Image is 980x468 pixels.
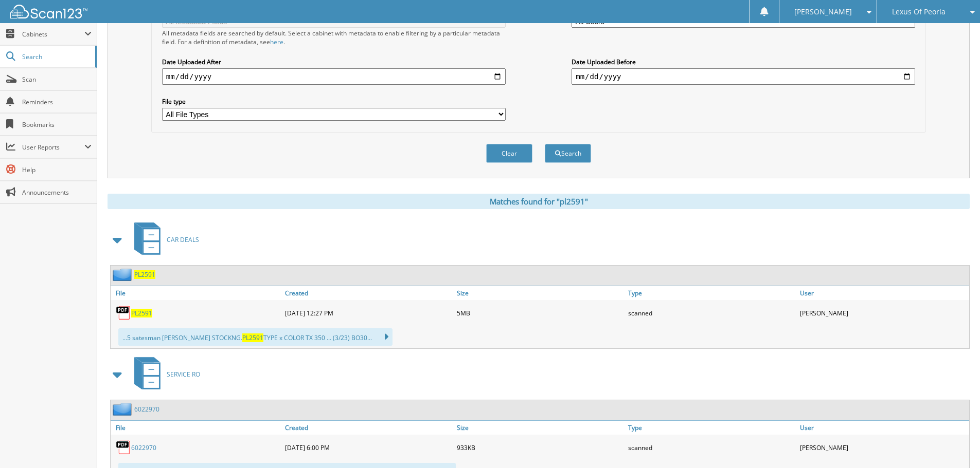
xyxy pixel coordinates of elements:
div: ...5 satesman [PERSON_NAME] STOCKNG. TYPE x COLOR TX 350 ... (3/23) BO30... [118,328,393,346]
div: [PERSON_NAME] [797,303,969,323]
div: scanned [626,303,797,323]
div: [PERSON_NAME] [797,437,969,458]
img: PDF.png [116,305,131,321]
input: start [162,68,506,85]
div: scanned [626,437,797,458]
a: 6022970 [134,405,159,414]
div: [DATE] 12:27 PM [282,303,454,323]
a: File [111,421,282,435]
span: Announcements [22,188,92,197]
input: end [572,68,915,85]
button: Clear [486,144,532,163]
div: 5MB [454,303,626,323]
img: PDF.png [116,440,131,455]
a: File [111,286,282,300]
span: Cabinets [22,30,84,39]
div: All metadata fields are searched by default. Select a cabinet with metadata to enable filtering b... [162,29,506,46]
a: Size [454,286,626,300]
img: scan123-logo-white.svg [10,5,87,18]
div: Matches found for "pl2591" [108,194,970,209]
a: User [797,421,969,435]
span: Lexus Of Peoria [892,9,946,15]
a: PL2591 [134,270,155,279]
img: folder2.png [113,268,134,281]
a: Created [282,286,454,300]
label: File type [162,97,506,106]
span: PL2591 [242,333,263,342]
span: SERVICE RO [167,370,200,379]
a: SERVICE RO [128,354,200,395]
span: Reminders [22,98,92,106]
a: User [797,286,969,300]
span: Scan [22,75,92,84]
span: Help [22,165,92,174]
a: here [270,38,283,46]
div: 933KB [454,437,626,458]
span: CAR DEALS [167,235,199,244]
a: PL2591 [131,309,152,317]
a: 6022970 [131,443,156,452]
a: Created [282,421,454,435]
a: Type [626,286,797,300]
a: Size [454,421,626,435]
label: Date Uploaded Before [572,58,915,66]
span: Search [22,52,90,61]
button: Search [545,144,591,163]
a: CAR DEALS [128,219,199,260]
div: [DATE] 6:00 PM [282,437,454,458]
span: Bookmarks [22,120,92,129]
iframe: Chat Widget [929,419,980,468]
label: Date Uploaded After [162,58,506,66]
span: [PERSON_NAME] [794,9,852,15]
a: Type [626,421,797,435]
span: User Reports [22,143,84,152]
img: folder2.png [113,403,134,416]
